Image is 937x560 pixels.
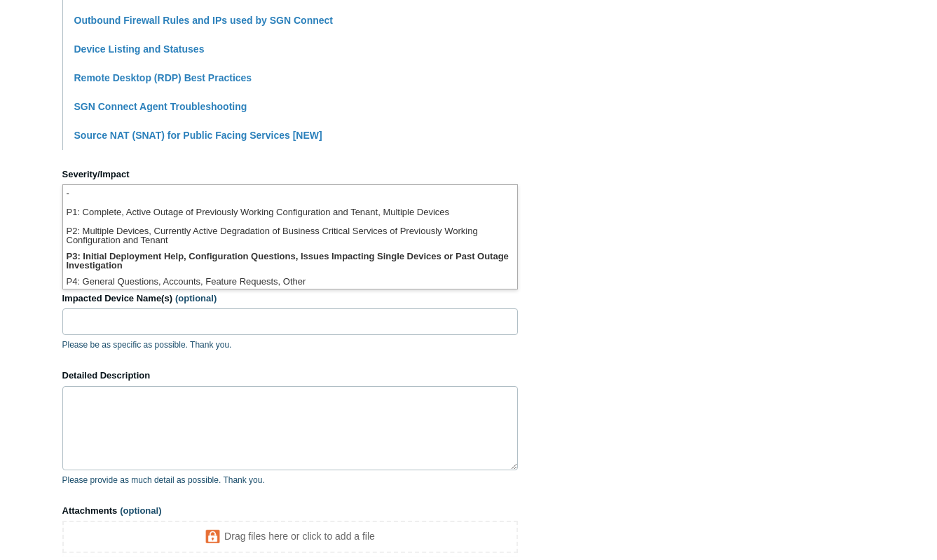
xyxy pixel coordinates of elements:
label: Detailed Description [62,369,518,383]
span: (optional) [175,293,217,303]
p: Please provide as much detail as possible. Thank you. [62,474,518,486]
p: Please be as specific as possible. Thank you. [62,339,518,351]
a: Device Listing and Statuses [74,43,205,55]
a: Outbound Firewall Rules and IPs used by SGN Connect [74,15,334,26]
li: P4: General Questions, Accounts, Feature Requests, Other [63,273,517,292]
a: Source NAT (SNAT) for Public Facing Services [NEW] [74,130,322,141]
a: SGN Connect Agent Troubleshooting [74,101,247,112]
span: (optional) [120,505,161,516]
li: P1: Complete, Active Outage of Previously Working Configuration and Tenant, Multiple Devices [63,204,517,223]
a: Remote Desktop (RDP) Best Practices [74,72,252,83]
li: P2: Multiple Devices, Currently Active Degradation of Business Critical Services of Previously Wo... [63,223,517,248]
label: Attachments [62,504,518,518]
li: - [63,185,517,204]
label: Severity/Impact [62,168,518,182]
li: P3: Initial Deployment Help, Configuration Questions, Issues Impacting Single Devices or Past Out... [63,248,517,273]
label: Impacted Device Name(s) [62,292,518,306]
